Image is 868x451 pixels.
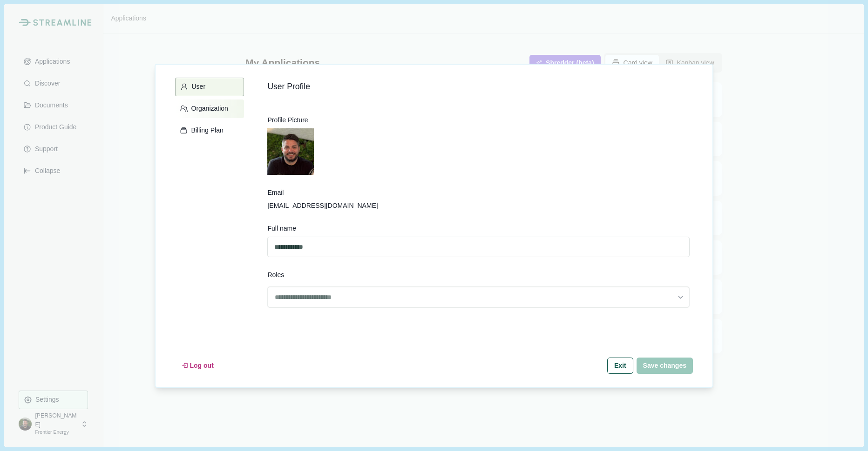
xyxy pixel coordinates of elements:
[267,188,690,198] div: Email
[267,128,314,175] img: profile picture
[175,121,244,140] button: Billing Plan
[189,83,206,91] p: User
[175,358,220,374] button: Log out
[175,99,244,118] button: Organization
[267,115,690,125] div: Profile Picture
[267,81,690,93] span: User Profile
[267,201,690,211] span: [EMAIL_ADDRESS][DOMAIN_NAME]
[175,78,244,96] button: User
[607,358,633,374] button: Exit
[188,126,224,134] p: Billing Plan
[267,270,690,280] div: Roles
[267,224,690,233] div: Full name
[188,105,228,113] p: Organization
[637,358,693,374] button: Save changes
